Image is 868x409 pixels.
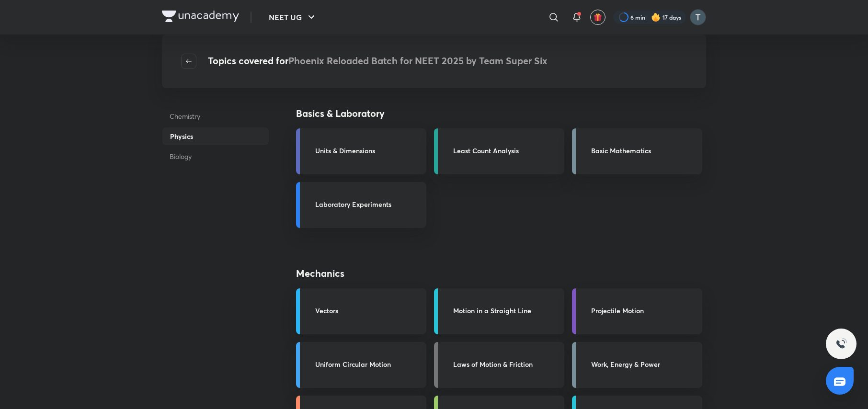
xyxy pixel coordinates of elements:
[572,342,702,388] a: Work, Energy & Power
[591,359,697,369] h3: Work, Energy & Power
[594,13,602,22] img: avatar
[453,306,559,316] h3: Motion in a Straight Line
[434,342,564,388] a: Laws of Motion & Friction
[572,288,702,334] a: Projectile Motion
[572,128,702,174] a: Basic Mathematics
[591,306,697,316] h3: Projectile Motion
[162,11,239,24] a: Company Logo
[434,288,564,334] a: Motion in a Straight Line
[162,148,269,165] p: Biology
[434,128,564,174] a: Least Count Analysis
[315,146,421,156] h3: Units & Dimensions
[162,11,239,22] img: Company Logo
[296,128,426,174] a: Units & Dimensions
[296,106,656,121] h4: Basics & Laboratory
[651,12,661,22] img: streak
[453,146,559,156] h3: Least Count Analysis
[296,342,426,388] a: Uniform Circular Motion
[315,306,421,316] h3: Vectors
[453,359,559,369] h3: Laws of Motion & Friction
[296,288,426,334] a: Vectors
[263,8,323,27] button: NEET UG
[690,9,706,25] img: tanistha Dey
[315,199,421,209] h3: Laboratory Experiments
[590,10,605,25] button: avatar
[208,54,548,69] h4: Topics covered for
[591,146,697,156] h3: Basic Mathematics
[162,107,269,125] p: Chemistry
[315,359,421,369] h3: Uniform Circular Motion
[288,54,548,67] span: Phoenix Reloaded Batch for NEET 2025 by Team Super Six
[296,266,656,281] h4: Mechanics
[162,127,269,146] p: Physics
[835,338,847,350] img: ttu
